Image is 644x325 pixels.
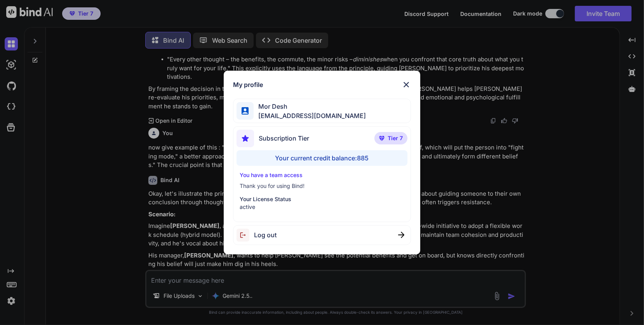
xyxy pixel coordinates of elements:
[240,182,405,190] p: Thank you for using Bind!
[240,171,405,179] p: You have a team access
[242,107,249,115] img: profile
[379,136,385,141] img: premium
[254,230,277,240] span: Log out
[237,130,254,147] img: subscription
[237,229,254,242] img: logout
[240,195,405,203] p: Your License Status
[388,134,403,142] span: Tier 7
[398,232,404,238] img: close
[259,134,309,143] span: Subscription Tier
[237,150,408,166] div: Your current credit balance: 885
[233,80,263,89] h1: My profile
[254,111,366,120] span: [EMAIL_ADDRESS][DOMAIN_NAME]
[254,102,366,111] span: Mor Desh
[402,80,411,89] img: close
[240,203,405,211] p: active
